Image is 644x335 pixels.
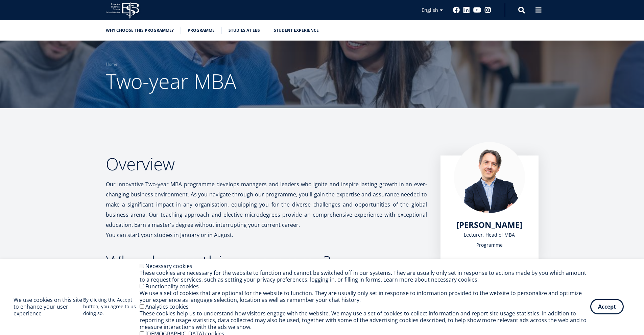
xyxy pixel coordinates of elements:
[145,303,189,310] label: Analytics cookies
[463,7,470,14] a: Linkedin
[274,27,319,34] a: Student experience
[106,155,427,172] h2: Overview
[140,269,590,283] div: These cookies are necessary for the website to function and cannot be switched off in our systems...
[453,7,460,14] a: Facebook
[140,290,590,303] div: We use a set of cookies that are optional for the website to function. They are usually only set ...
[14,296,83,317] h2: We use cookies on this site to enhance your user experience
[145,262,192,270] label: Necessary cookies
[484,7,491,14] a: Instagram
[456,219,522,230] span: [PERSON_NAME]
[454,230,525,250] div: Lecturer, Head of MBA Programme
[473,7,481,14] a: Youtube
[106,61,117,68] a: Home
[83,296,140,317] p: By clicking the Accept button, you agree to us doing so.
[590,299,624,314] button: Accept
[106,27,174,34] a: Why choose this programme?
[456,220,522,230] a: [PERSON_NAME]
[188,27,215,34] a: Programme
[140,310,590,330] div: These cookies help us to understand how visitors engage with the website. We may use a set of coo...
[229,27,260,34] a: Studies at EBS
[106,179,427,230] p: Our innovative Two-year MBA programme develops managers and leaders who ignite and inspire lastin...
[106,254,427,270] h2: Why choose this programme?
[145,283,199,290] label: Functionality cookies
[106,230,427,240] p: You can start your studies in January or in August.
[454,142,525,213] img: Marko Rillo
[106,67,236,95] span: Two-year MBA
